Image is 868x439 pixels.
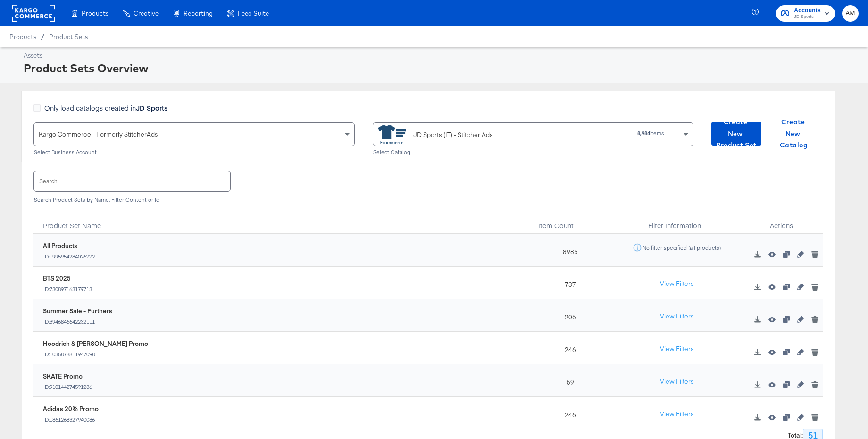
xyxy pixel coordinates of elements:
[9,33,36,41] span: Products
[238,9,269,17] span: Feed Suite
[527,234,609,267] div: 8985
[609,210,741,234] div: Filter Information
[33,210,527,234] div: Product Set Name
[653,373,701,390] button: View Filters
[527,210,609,234] div: Item Count
[637,129,650,137] strong: 8,984
[33,197,823,203] div: Search Product Sets by Name, Filter Content or Id
[33,210,527,234] div: Toggle SortBy
[527,299,609,332] div: 206
[653,308,701,325] button: View Filters
[842,5,859,22] button: AM
[43,416,99,423] div: ID: 1861268327940086
[24,51,856,60] div: Assets
[527,364,609,397] div: 59
[527,267,609,299] div: 737
[794,13,821,21] span: JD Sports
[711,122,761,146] button: Create New Product Set
[715,116,758,151] span: Create New Product Set
[134,9,159,17] span: Creative
[43,307,112,316] div: Summer Sale - Furthers
[39,130,158,138] span: Kargo Commerce - Formerly StitcherAds
[43,384,92,390] div: ID: 910144274591236
[769,122,819,146] button: Create New Catalog
[24,60,856,76] div: Product Sets Overview
[642,244,721,251] div: No filter specified (all products)
[33,149,355,155] div: Select Business Account
[184,9,213,17] span: Reporting
[568,130,665,137] div: items
[773,116,815,151] span: Create New Catalog
[373,149,694,155] div: Select Catalog
[794,6,821,16] span: Accounts
[741,210,823,234] div: Actions
[846,8,855,19] span: AM
[34,171,230,191] input: Search product sets
[43,241,95,250] div: All Products
[653,341,701,358] button: View Filters
[413,130,493,140] div: JD Sports (IT) - Stitcher Ads
[527,397,609,430] div: 246
[136,103,167,112] strong: JD Sports
[653,275,701,293] button: View Filters
[49,33,88,41] a: Product Sets
[43,274,92,283] div: BTS 2025
[527,332,609,364] div: 246
[82,9,108,17] span: Products
[43,339,148,348] div: Hoodrich & [PERSON_NAME] Promo
[653,406,701,423] button: View Filters
[527,210,609,234] div: Toggle SortBy
[44,103,167,112] span: Only load catalogs created in
[43,351,148,358] div: ID: 1035878811947098
[43,405,99,413] div: Adidas 20% Promo
[43,318,112,325] div: ID: 3946846642232111
[43,253,95,260] div: ID: 1995954284026772
[43,372,92,381] div: SKATE Promo
[36,33,49,41] span: /
[43,286,92,293] div: ID: 730897163179713
[776,5,835,22] button: AccountsJD Sports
